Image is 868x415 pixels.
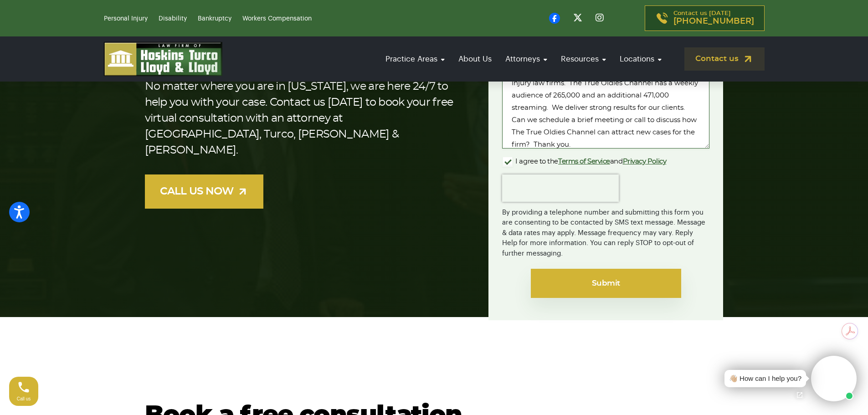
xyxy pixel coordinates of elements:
a: CALL US NOW [145,174,263,209]
a: Open chat [790,385,809,405]
span: [PHONE_NUMBER] [673,17,754,26]
a: Disability [159,15,187,22]
span: Call us [17,396,31,401]
img: arrow-up-right-light.svg [237,186,248,197]
a: Locations [615,46,666,72]
a: Practice Areas [381,46,449,72]
img: logo [104,42,222,76]
a: Contact us [DATE][PHONE_NUMBER] [645,5,765,31]
p: No matter where you are in [US_STATE], we are here 24/7 to help you with your case. Contact us [D... [145,79,460,159]
a: Terms of Service [558,158,610,165]
a: Resources [556,46,611,72]
iframe: reCAPTCHA [502,174,619,202]
a: Privacy Policy [623,158,667,165]
input: Submit [531,269,681,298]
a: About Us [454,46,496,72]
a: Personal Injury [104,15,148,22]
div: By providing a telephone number and submitting this form you are consenting to be contacted by SM... [502,202,709,259]
a: Bankruptcy [198,15,231,22]
a: Contact us [684,47,765,71]
div: 👋🏼 How can I help you? [729,374,801,384]
label: I agree to the and [502,156,666,167]
a: Attorneys [501,46,552,72]
p: Contact us [DATE] [673,10,754,26]
a: Workers Compensation [242,15,312,22]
